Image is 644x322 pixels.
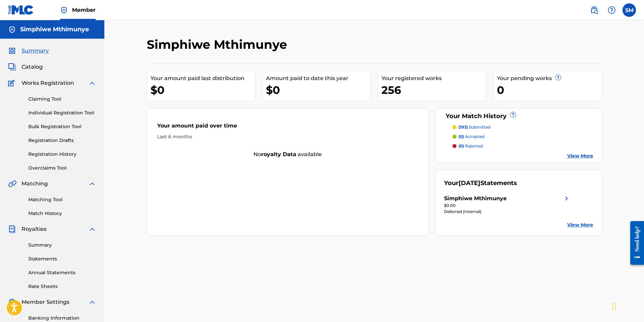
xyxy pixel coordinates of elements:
span: Works Registration [22,79,74,87]
div: Last 6 months [157,133,418,140]
a: Statements [28,255,96,262]
img: Top Rightsholder [60,6,68,14]
img: expand [88,298,96,306]
h5: Simphiwe Mthimunye [20,26,89,33]
img: search [590,6,598,14]
a: Match History [28,210,96,217]
strong: royalty data [261,151,296,157]
div: Help [605,3,618,17]
span: ? [510,112,516,117]
div: 0 [497,82,602,98]
span: (0) [459,134,464,139]
a: Simphiwe Mthimunyeright chevron icon$0.00Deferred (Internal) [444,194,571,215]
div: Your amount paid over time [157,122,418,133]
div: Amount paid to date this year [266,74,371,82]
img: Royalties [8,225,16,233]
iframe: Chat Widget [610,290,644,322]
a: Matching Tool [28,196,96,203]
div: Drag [612,296,616,317]
img: Catalog [8,63,16,71]
a: (193) submitted [452,124,593,130]
img: right chevron icon [563,194,571,203]
span: Member [72,6,96,14]
h2: Simphiwe Mthimunye [147,37,291,52]
div: No available [147,150,429,158]
span: [DATE] [459,179,480,187]
div: $0 [150,82,255,98]
img: expand [88,225,96,233]
div: Your pending works [497,74,602,82]
a: Public Search [587,3,601,17]
a: Claiming Tool [28,96,96,103]
img: MLC Logo [8,5,34,15]
img: Member Settings [8,298,16,306]
div: Your registered works [381,74,486,82]
span: (193) [459,124,468,130]
div: Deferred (Internal) [444,209,571,215]
iframe: Resource Center [625,218,644,267]
a: Annual Statements [28,269,96,276]
a: Overclaims Tool [28,165,96,172]
div: User Menu [622,3,636,17]
img: Accounts [8,26,16,34]
div: 256 [381,82,486,98]
a: Rate Sheets [28,283,96,290]
a: Banking Information [28,315,96,322]
a: (0) rejected [452,143,593,149]
span: Royalties [22,225,46,233]
div: $0.00 [444,203,571,209]
a: Summary [28,242,96,249]
span: Matching [22,180,48,188]
a: (0) accepted [452,134,593,140]
img: Summary [8,47,16,55]
a: Bulk Registration Tool [28,123,96,130]
div: Your Statements [444,179,517,188]
div: $0 [266,82,371,98]
div: Your amount paid last distribution [150,74,255,82]
a: View More [567,221,593,228]
a: SummarySummary [8,47,49,55]
a: Registration Drafts [28,137,96,144]
p: submitted [459,124,490,130]
div: Your Match History [444,112,593,121]
img: help [608,6,616,14]
img: Matching [8,180,16,188]
img: expand [88,180,96,188]
a: CatalogCatalog [8,63,43,71]
span: (0) [459,143,464,148]
span: Summary [22,47,49,55]
a: Registration History [28,151,96,158]
span: ? [555,75,561,80]
a: View More [567,152,593,159]
a: Individual Registration Tool [28,109,96,116]
div: Simphiwe Mthimunye [444,194,507,203]
span: Catalog [22,63,43,71]
p: rejected [459,143,483,149]
p: accepted [459,134,484,140]
img: expand [88,79,96,87]
img: Works Registration [8,79,17,87]
span: Member Settings [22,298,69,306]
